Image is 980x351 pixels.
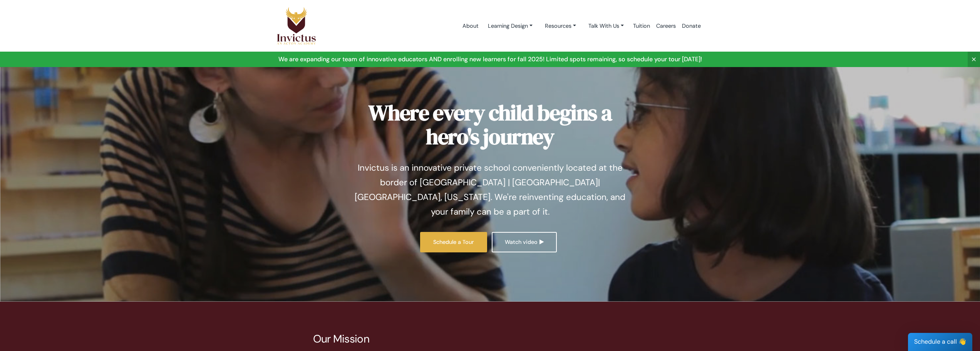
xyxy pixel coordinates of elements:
a: Donate [679,10,704,42]
a: Careers [653,10,679,42]
a: About [459,10,482,42]
a: Resources [539,19,582,33]
a: Learning Design [482,19,539,33]
a: Schedule a Tour [420,232,487,252]
a: Watch video [492,232,557,252]
h1: Where every child begins a hero's journey [350,101,631,148]
a: Tuition [630,10,653,42]
a: Talk With Us [582,19,630,33]
p: Invictus is an innovative private school conveniently located at the border of [GEOGRAPHIC_DATA] ... [350,161,631,219]
img: Logo [276,7,317,45]
p: Our Mission [313,333,667,346]
div: Schedule a call 👋 [908,333,972,351]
